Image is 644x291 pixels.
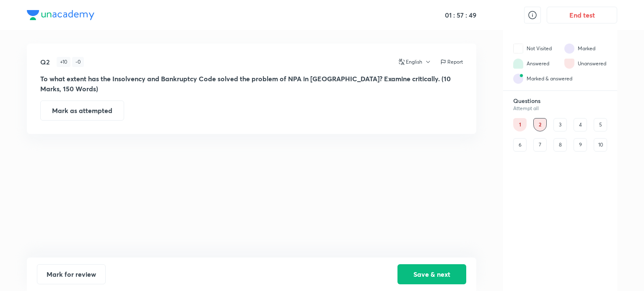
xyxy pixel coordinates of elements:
[40,100,124,121] button: Mark as attempted
[447,58,463,66] p: Report
[467,11,476,19] h5: 49
[37,264,106,284] button: Mark for review
[564,44,574,54] img: attempt state
[594,138,607,152] div: 10
[553,118,567,131] div: 3
[594,118,607,131] div: 5
[578,45,595,52] div: Marked
[397,264,466,284] button: Save & next
[440,59,447,65] img: report icon
[513,97,607,105] h6: Questions
[57,57,70,67] div: + 10
[574,138,587,152] div: 9
[445,11,455,19] h5: 01 :
[396,58,431,66] button: English
[547,7,617,23] button: End test
[533,118,547,131] div: 2
[553,138,567,152] div: 8
[533,138,547,152] div: 7
[564,59,574,69] img: attempt state
[513,44,523,54] img: attempt state
[455,11,467,19] h5: 57 :
[527,75,572,82] div: Marked & answered
[513,106,607,111] div: Attempt all
[513,59,523,69] img: attempt state
[527,45,552,52] div: Not Visited
[578,60,606,67] div: Unanswered
[574,118,587,131] div: 4
[513,118,527,131] div: 1
[72,57,84,67] div: - 0
[513,138,527,152] div: 6
[40,74,451,93] strong: To what extent has the Insolvency and Bankruptcy Code solved the problem of NPA in [GEOGRAPHIC_DA...
[527,60,549,67] div: Answered
[40,57,50,67] h5: Q2
[513,74,523,84] img: attempt state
